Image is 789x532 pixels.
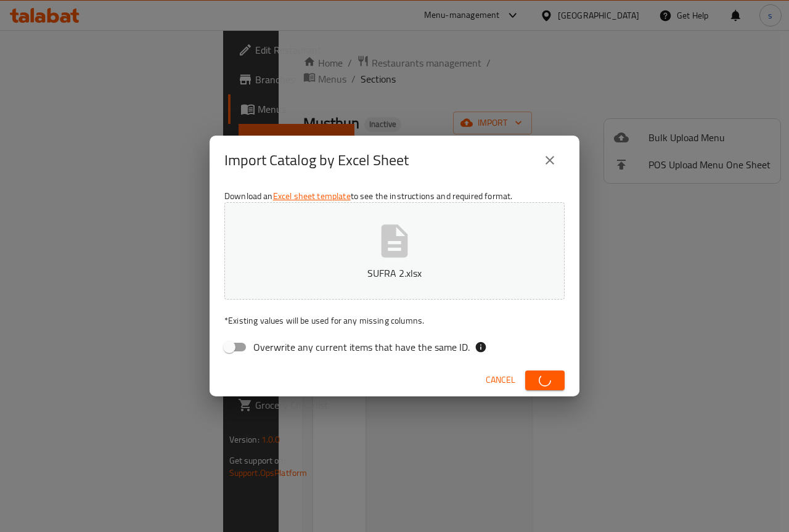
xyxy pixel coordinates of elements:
button: SUFRA 2.xlsx [224,202,565,300]
button: close [535,145,565,175]
h2: Import Catalog by Excel Sheet [224,150,409,170]
svg: If the overwrite option isn't selected, then the items that match an existing ID will be ignored ... [475,341,487,353]
div: Download an to see the instructions and required format. [210,185,579,364]
p: SUFRA 2.xlsx [243,266,546,280]
button: Cancel [481,369,520,391]
span: Overwrite any current items that have the same ID. [253,340,470,354]
a: Excel sheet template [273,188,351,204]
span: Cancel [486,372,515,388]
p: Existing values will be used for any missing columns. [224,314,565,327]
